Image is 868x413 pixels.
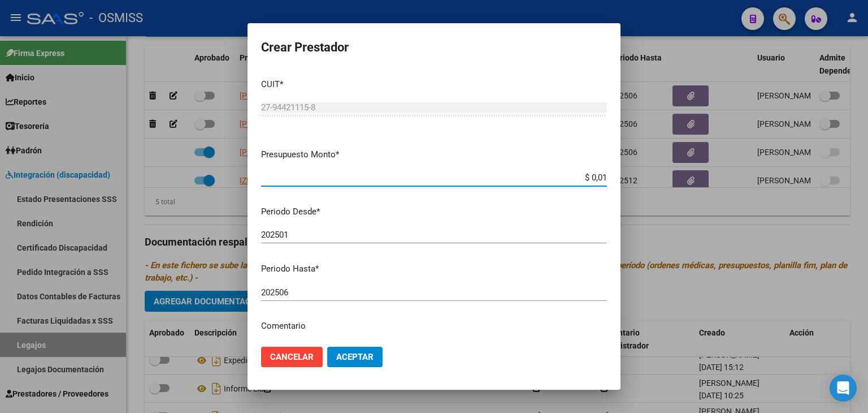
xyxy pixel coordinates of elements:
p: Periodo Hasta [261,263,607,276]
p: Periodo Desde [261,205,607,218]
h2: Crear Prestador [261,37,607,58]
p: Comentario [261,320,607,333]
p: CUIT [261,78,607,91]
button: Cancelar [261,347,323,367]
div: Open Intercom Messenger [830,375,857,402]
p: Presupuesto Monto [261,148,607,161]
span: Cancelar [270,352,314,362]
span: Aceptar [336,352,374,362]
button: Aceptar [327,347,383,367]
